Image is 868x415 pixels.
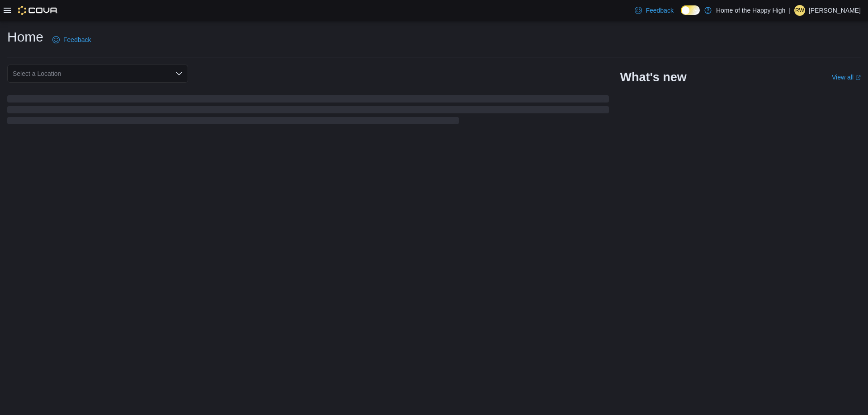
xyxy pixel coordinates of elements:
[832,74,861,81] a: View allExternal link
[646,6,673,15] span: Feedback
[716,5,785,16] p: Home of the Happy High
[855,75,861,80] svg: External link
[7,28,43,46] h1: Home
[620,70,686,84] h2: What's new
[7,97,609,126] span: Loading
[794,5,805,16] div: Rachel Windjack
[809,5,861,16] p: [PERSON_NAME]
[681,5,700,15] input: Dark Mode
[795,5,804,16] span: RW
[175,70,183,77] button: Open list of options
[631,1,677,19] a: Feedback
[789,5,791,16] p: |
[18,6,58,15] img: Cova
[49,31,94,49] a: Feedback
[63,35,91,44] span: Feedback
